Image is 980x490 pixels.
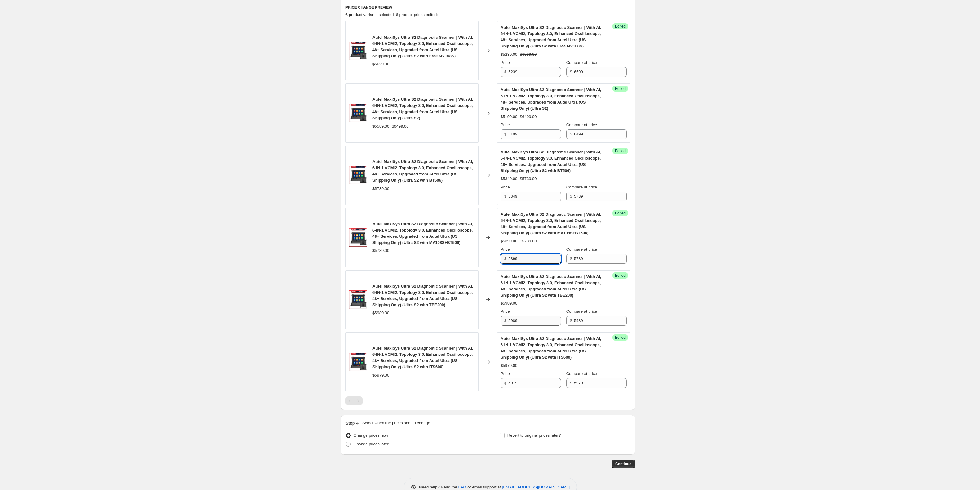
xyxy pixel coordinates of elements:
[615,273,626,278] span: Edited
[392,123,408,130] strike: $6499.00
[566,185,597,189] span: Compare at price
[507,433,561,438] span: Revert to original prices later?
[504,194,506,199] span: $
[615,211,626,216] span: Edited
[372,97,473,120] span: Autel MaxiSys Ultra S2 Diagnostic Scanner | With AI, 6-IN-1 VCMI2, Topology 3.0, Enhanced Oscillo...
[502,485,570,489] a: [EMAIL_ADDRESS][DOMAIN_NAME]
[501,25,601,48] span: Autel MaxiSys Ultra S2 Diagnostic Scanner | With AI, 6-IN-1 VCMI2, Topology 3.0, Enhanced Oscillo...
[349,42,367,60] img: Ultra_s2_80x.webp
[345,5,630,10] h6: PRICE CHANGE PREVIEW
[501,274,601,298] span: Autel MaxiSys Ultra S2 Diagnostic Scanner | With AI, 6-IN-1 VCMI2, Topology 3.0, Enhanced Oscillo...
[372,186,389,192] div: $5739.00
[372,123,389,130] div: $5589.00
[570,318,572,323] span: $
[612,460,635,468] button: Continue
[372,35,473,58] span: Autel MaxiSys Ultra S2 Diagnostic Scanner | With AI, 6-IN-1 VCMI2, Topology 3.0, Enhanced Oscillo...
[504,318,506,323] span: $
[566,247,597,252] span: Compare at price
[570,256,572,261] span: $
[615,148,626,153] span: Edited
[354,433,388,438] span: Change prices now
[349,290,367,309] img: Ultra_s2_80x.webp
[570,381,572,385] span: $
[615,461,631,466] span: Continue
[504,132,506,136] span: $
[501,247,510,252] span: Price
[570,132,572,136] span: $
[501,238,517,244] div: $5399.00
[501,212,601,235] span: Autel MaxiSys Ultra S2 Diagnostic Scanner | With AI, 6-IN-1 VCMI2, Topology 3.0, Enhanced Oscillo...
[372,159,473,183] span: Autel MaxiSys Ultra S2 Diagnostic Scanner | With AI, 6-IN-1 VCMI2, Topology 3.0, Enhanced Oscillo...
[345,12,438,17] span: 6 product variants selected. 6 product prices edited:
[570,69,572,74] span: $
[419,485,458,489] span: Need help? Read the
[458,485,466,489] a: FAQ
[501,300,517,307] div: $5989.00
[372,222,473,245] span: Autel MaxiSys Ultra S2 Diagnostic Scanner | With AI, 6-IN-1 VCMI2, Topology 3.0, Enhanced Oscillo...
[349,228,367,247] img: Ultra_s2_80x.webp
[504,256,506,261] span: $
[349,166,367,184] img: Ultra_s2_80x.webp
[501,87,601,111] span: Autel MaxiSys Ultra S2 Diagnostic Scanner | With AI, 6-IN-1 VCMI2, Topology 3.0, Enhanced Oscillo...
[372,248,389,254] div: $5789.00
[501,309,510,314] span: Price
[566,122,597,127] span: Compare at price
[349,104,367,122] img: Ultra_s2_80x.webp
[615,335,626,340] span: Edited
[520,114,537,120] strike: $6499.00
[504,381,506,385] span: $
[504,69,506,74] span: $
[520,238,537,244] strike: $5789.00
[615,86,626,91] span: Edited
[501,122,510,127] span: Price
[372,372,389,378] div: $5979.00
[520,51,537,58] strike: $6599.00
[501,60,510,65] span: Price
[566,60,597,65] span: Compare at price
[501,185,510,189] span: Price
[345,420,360,426] h2: Step 4.
[566,309,597,314] span: Compare at price
[501,114,517,120] div: $5199.00
[570,194,572,199] span: $
[501,51,517,58] div: $5239.00
[520,176,537,182] strike: $5739.00
[349,353,367,371] img: Ultra_s2_80x.webp
[501,150,601,173] span: Autel MaxiSys Ultra S2 Diagnostic Scanner | With AI, 6-IN-1 VCMI2, Topology 3.0, Enhanced Oscillo...
[372,61,389,67] div: $5629.00
[354,442,389,446] span: Change prices later
[501,176,517,182] div: $5349.00
[501,371,510,376] span: Price
[372,346,473,369] span: Autel MaxiSys Ultra S2 Diagnostic Scanner | With AI, 6-IN-1 VCMI2, Topology 3.0, Enhanced Oscillo...
[345,396,363,405] nav: Pagination
[501,336,601,360] span: Autel MaxiSys Ultra S2 Diagnostic Scanner | With AI, 6-IN-1 VCMI2, Topology 3.0, Enhanced Oscillo...
[466,485,502,489] span: or email support at
[372,310,389,316] div: $5989.00
[566,371,597,376] span: Compare at price
[372,284,473,307] span: Autel MaxiSys Ultra S2 Diagnostic Scanner | With AI, 6-IN-1 VCMI2, Topology 3.0, Enhanced Oscillo...
[615,24,626,29] span: Edited
[362,420,430,426] p: Select when the prices should change
[501,363,517,369] div: $5979.00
